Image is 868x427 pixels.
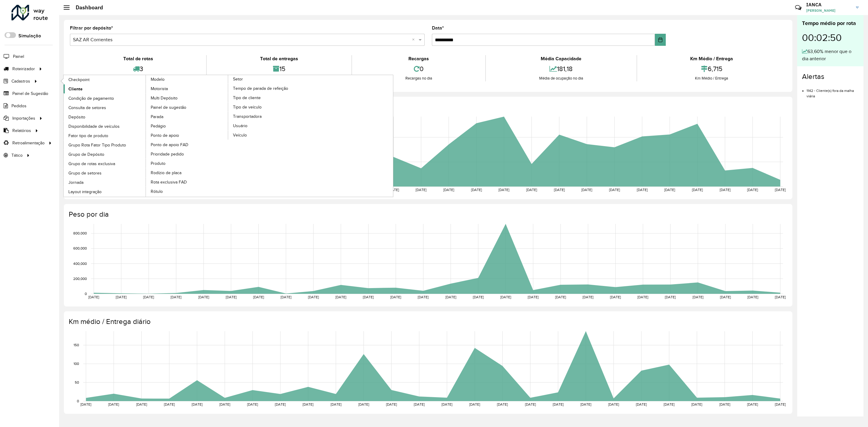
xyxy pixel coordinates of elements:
[500,295,511,299] text: [DATE]
[198,295,209,299] text: [DATE]
[68,114,85,120] span: Depósito
[69,210,786,219] h4: Peso por dia
[192,402,203,406] text: [DATE]
[73,262,87,265] text: 400,000
[151,104,186,111] span: Painel de sugestão
[64,84,146,93] a: Cliente
[88,295,99,299] text: [DATE]
[664,402,675,406] text: [DATE]
[146,177,228,187] a: Rota exclusiva FAD
[70,4,103,11] h2: Dashboard
[64,150,146,159] a: Grupo de Depósito
[637,188,648,192] text: [DATE]
[636,402,647,406] text: [DATE]
[442,402,452,406] text: [DATE]
[68,95,114,102] span: Condição de pagamento
[151,132,179,139] span: Ponto de apoio
[639,75,785,81] div: Km Médio / Entrega
[747,295,758,299] text: [DATE]
[388,188,399,192] text: [DATE]
[64,159,146,168] a: Grupo de rotas exclusiva
[73,277,87,281] text: 200,000
[64,187,146,196] a: Layout integração
[208,62,350,75] div: 15
[151,170,181,176] span: Rodízio de placa
[136,402,147,406] text: [DATE]
[68,133,108,139] span: Fator tipo de produto
[639,55,785,62] div: Km Médio / Entrega
[143,295,154,299] text: [DATE]
[146,187,228,196] a: Rótulo
[151,123,166,129] span: Pedágio
[12,127,31,134] span: Relatórios
[228,102,311,111] a: Tipo de veículo
[151,76,165,83] span: Modelo
[275,402,286,406] text: [DATE]
[469,402,480,406] text: [DATE]
[445,295,456,299] text: [DATE]
[64,140,146,149] a: Grupo Rota Fator Tipo Produto
[802,48,859,62] div: 63,60% menor que o dia anterior
[151,114,163,120] span: Parada
[12,66,35,72] span: Roteirizador
[497,402,508,406] text: [DATE]
[68,142,126,148] span: Grupo Rota Fator Tipo Produto
[471,188,482,192] text: [DATE]
[664,188,675,192] text: [DATE]
[247,402,258,406] text: [DATE]
[146,93,228,102] a: Multi Depósito
[226,295,237,299] text: [DATE]
[12,115,35,121] span: Importações
[64,103,146,112] a: Consulta de setores
[233,85,288,92] span: Tempo de parada de refeição
[414,402,425,406] text: [DATE]
[806,8,851,13] span: [PERSON_NAME]
[85,292,87,296] text: 0
[146,159,228,168] a: Produto
[68,105,106,111] span: Consulta de setores
[719,402,730,406] text: [DATE]
[68,189,102,195] span: Layout integração
[665,295,676,299] text: [DATE]
[303,402,313,406] text: [DATE]
[487,75,635,81] div: Média de ocupação no dia
[69,317,786,326] h4: Km médio / Entrega diário
[637,295,648,299] text: [DATE]
[233,104,262,110] span: Tipo de veículo
[75,380,79,384] text: 50
[498,188,509,192] text: [DATE]
[151,151,184,157] span: Prioridade pedido
[12,140,45,146] span: Retroalimentação
[609,188,620,192] text: [DATE]
[151,142,188,148] span: Ponto de apoio FAD
[80,402,91,406] text: [DATE]
[583,295,593,299] text: [DATE]
[233,113,262,120] span: Transportadora
[747,402,758,406] text: [DATE]
[12,90,48,97] span: Painel de Sugestão
[11,78,30,84] span: Cadastros
[233,95,261,101] span: Tipo de cliente
[68,77,90,83] span: Checkpoint
[528,295,539,299] text: [DATE]
[64,94,146,103] a: Condição de pagamento
[386,402,397,406] text: [DATE]
[151,160,165,167] span: Produto
[228,130,311,140] a: Veículo
[74,343,79,347] text: 150
[68,123,120,130] span: Disponibilidade de veículos
[608,402,619,406] text: [DATE]
[432,24,444,32] label: Data
[64,75,146,84] a: Checkpoint
[335,295,346,299] text: [DATE]
[228,112,311,121] a: Transportadora
[693,295,703,299] text: [DATE]
[418,295,429,299] text: [DATE]
[412,36,417,43] span: Clear all
[487,62,635,75] div: 181,18
[416,188,426,192] text: [DATE]
[171,295,181,299] text: [DATE]
[228,84,311,93] a: Tempo de parada de refeição
[775,402,786,406] text: [DATE]
[208,55,350,62] div: Total de entregas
